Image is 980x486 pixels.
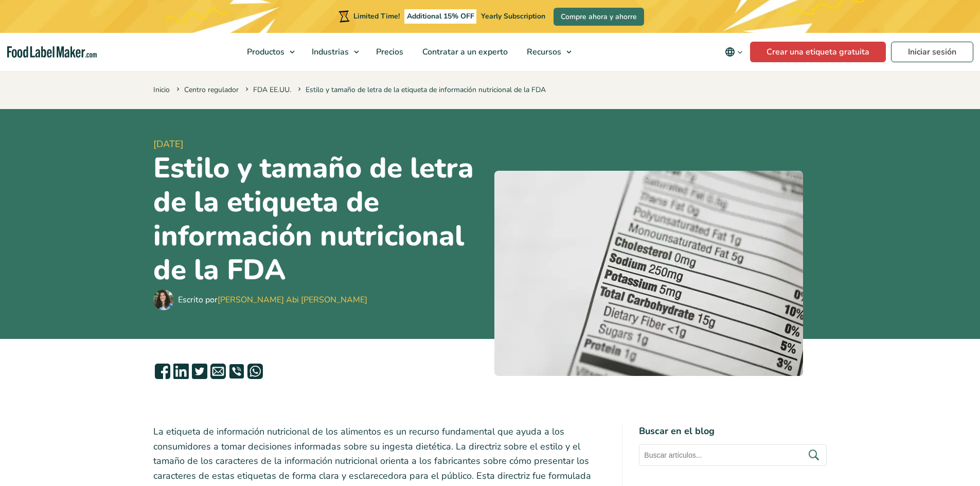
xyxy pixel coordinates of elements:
span: Precios [373,46,404,58]
span: Yearly Subscription [481,11,545,21]
a: Contratar a un experto [413,33,515,71]
h1: Estilo y tamaño de letra de la etiqueta de información nutricional de la FDA [153,151,486,287]
a: Industrias [302,33,364,71]
a: FDA EE.UU. [253,85,291,95]
a: Iniciar sesión [891,42,973,62]
span: Productos [244,46,286,58]
span: Contratar a un experto [419,46,509,58]
a: Productos [238,33,300,71]
span: Limited Time! [353,11,400,21]
span: Recursos [524,46,562,58]
a: Compre ahora y ahorre [554,8,644,26]
a: Inicio [153,85,170,95]
a: [PERSON_NAME] Abi [PERSON_NAME] [218,294,367,305]
input: Buscar artículos... [639,444,827,466]
a: Centro regulador [184,85,239,95]
div: Escrito por [178,294,367,306]
span: Industrias [309,46,350,58]
a: Precios [367,33,411,71]
button: Change language [718,42,750,62]
img: Maria Abi Hanna - Etiquetadora de alimentos [153,290,174,310]
span: Estilo y tamaño de letra de la etiqueta de información nutricional de la FDA [296,85,546,95]
a: Crear una etiqueta gratuita [750,42,886,62]
a: Recursos [518,33,577,71]
h4: Buscar en el blog [639,424,827,438]
a: Food Label Maker homepage [7,46,97,58]
span: Additional 15% OFF [404,9,477,24]
span: [DATE] [153,137,486,151]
